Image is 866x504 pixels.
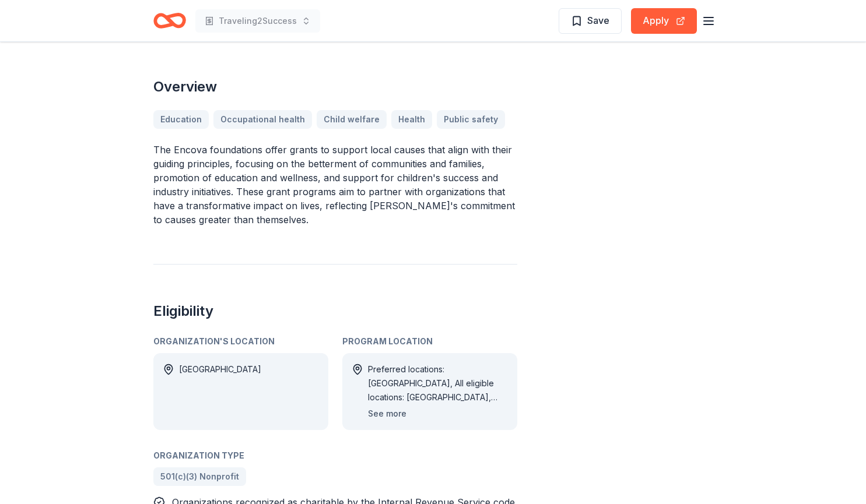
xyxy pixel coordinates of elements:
[195,9,320,33] button: Traveling2Success
[153,334,328,348] div: Organization's Location
[160,470,239,484] span: 501(c)(3) Nonprofit
[153,143,517,227] p: The Encova foundations offer grants to support local causes that align with their guiding princip...
[631,8,697,34] button: Apply
[559,8,622,34] button: Save
[368,407,406,421] button: See more
[342,334,517,348] div: Program Location
[153,7,186,34] a: Home
[153,467,246,486] a: 501(c)(3) Nonprofit
[179,362,261,421] div: [GEOGRAPHIC_DATA]
[153,77,517,96] h2: Overview
[153,302,517,320] h2: Eligibility
[368,362,508,404] div: Preferred locations: [GEOGRAPHIC_DATA], All eligible locations: [GEOGRAPHIC_DATA], [GEOGRAPHIC_DA...
[587,13,609,28] span: Save
[219,14,297,28] span: Traveling2Success
[153,449,517,463] div: Organization Type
